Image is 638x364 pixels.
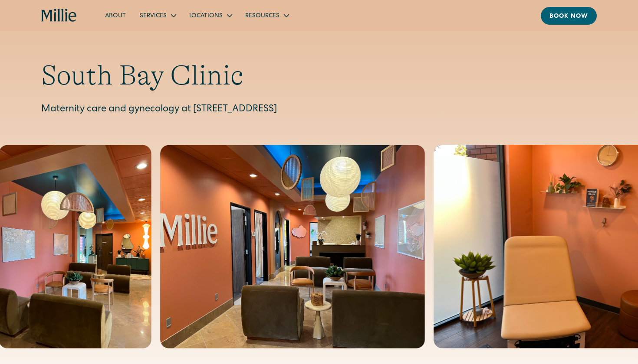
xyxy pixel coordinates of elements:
div: Services [140,12,167,21]
a: Book now [541,7,597,25]
a: home [41,9,77,23]
div: Locations [182,8,238,23]
div: Book now [549,12,588,21]
a: About [98,8,133,23]
h1: South Bay Clinic [41,59,597,92]
div: Resources [238,8,295,23]
div: Locations [189,12,223,21]
div: Resources [245,12,280,21]
div: Services [133,8,182,23]
p: Maternity care and gynecology at [STREET_ADDRESS] [41,103,597,117]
